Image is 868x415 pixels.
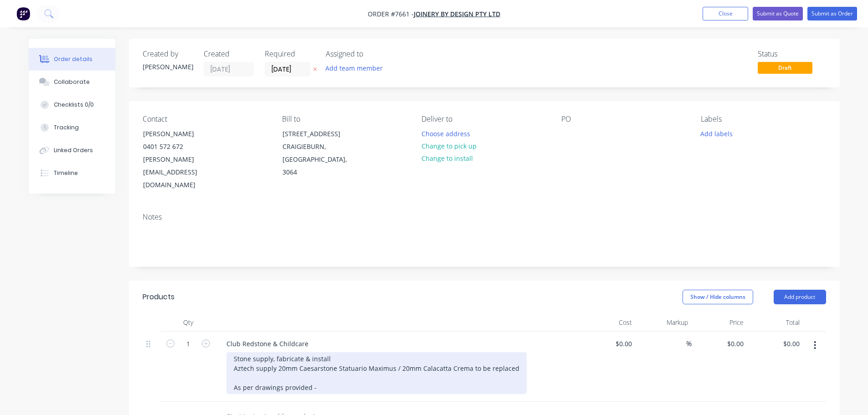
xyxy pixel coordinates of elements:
[143,62,193,72] div: [PERSON_NAME]
[692,313,748,332] div: Price
[774,290,826,304] button: Add product
[54,169,78,177] div: Timeline
[421,115,546,123] div: Deliver to
[282,115,407,123] div: Bill to
[54,55,92,63] div: Order details
[416,152,478,164] button: Change to install
[753,7,803,20] button: Submit as Quote
[414,10,500,18] a: Joinery By Design Pty Ltd
[29,48,115,71] button: Order details
[29,93,115,116] button: Checklists 0/0
[54,123,79,132] div: Tracking
[143,128,219,140] div: [PERSON_NAME]
[807,7,857,20] button: Submit as Order
[326,62,388,74] button: Add team member
[54,101,94,109] div: Checklists 0/0
[683,290,753,304] button: Show / Hide columns
[758,50,826,58] div: Status
[29,162,115,184] button: Timeline
[143,50,193,58] div: Created by
[143,292,175,302] div: Products
[275,127,366,179] div: [STREET_ADDRESS]CRAIGIEBURN, [GEOGRAPHIC_DATA], 3064
[143,153,219,191] div: [PERSON_NAME][EMAIL_ADDRESS][DOMAIN_NAME]
[161,313,216,332] div: Qty
[204,50,254,58] div: Created
[580,313,636,332] div: Cost
[143,140,219,153] div: 0401 572 672
[54,78,90,86] div: Collaborate
[703,7,748,20] button: Close
[29,139,115,162] button: Linked Orders
[29,71,115,93] button: Collaborate
[696,127,738,139] button: Add labels
[54,146,93,154] div: Linked Orders
[636,313,692,332] div: Markup
[416,127,475,139] button: Choose address
[320,62,387,74] button: Add team member
[561,115,686,123] div: PO
[282,128,358,140] div: [STREET_ADDRESS]
[226,352,527,394] div: Stone supply, fabricate & install Aztech supply 20mm Caesarstone Statuario Maximus / 20mm Calacat...
[701,115,826,123] div: Labels
[135,127,226,192] div: [PERSON_NAME]0401 572 672[PERSON_NAME][EMAIL_ADDRESS][DOMAIN_NAME]
[747,313,803,332] div: Total
[368,10,414,18] span: Order #7661 -
[416,140,481,152] button: Change to pick up
[219,337,316,350] div: Club Redstone & Childcare
[29,116,115,139] button: Tracking
[686,338,692,349] span: %
[265,50,315,58] div: Required
[326,50,417,58] div: Assigned to
[758,62,812,73] span: Draft
[143,115,267,123] div: Contact
[282,140,358,179] div: CRAIGIEBURN, [GEOGRAPHIC_DATA], 3064
[143,213,826,221] div: Notes
[16,7,30,20] img: Factory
